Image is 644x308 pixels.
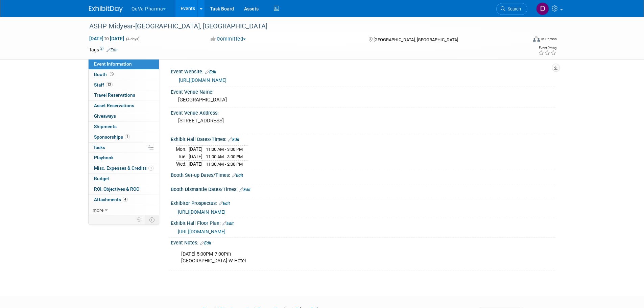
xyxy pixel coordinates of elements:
div: Exhibit Hall Dates/Times: [171,134,555,143]
a: Edit [239,187,251,192]
a: Booth [89,70,159,80]
a: Edit [232,173,243,178]
img: Format-Inperson.png [533,36,540,42]
td: Mon. [176,146,189,153]
td: Tue. [176,153,189,161]
div: Event Venue Address: [171,108,555,116]
pre: [STREET_ADDRESS] [178,118,324,124]
img: Danielle Mitchell [536,2,549,15]
a: Shipments [89,122,159,132]
a: Edit [228,137,239,142]
span: 12 [106,82,113,87]
a: Edit [222,221,234,226]
span: 1 [148,166,153,171]
a: [URL][DOMAIN_NAME] [178,229,225,234]
span: Playbook [94,155,114,160]
a: Edit [106,48,118,52]
div: ASHP Midyear-[GEOGRAPHIC_DATA], [GEOGRAPHIC_DATA] [87,20,517,32]
a: Budget [89,174,159,184]
span: Shipments [94,124,117,129]
span: Budget [94,176,109,181]
div: In-Person [541,37,557,42]
span: 11:00 AM - 2:00 PM [206,162,243,167]
div: Booth Set-up Dates/Times: [171,170,555,179]
a: [URL][DOMAIN_NAME] [179,77,226,83]
td: Tags [89,46,118,53]
a: Search [496,3,527,15]
div: [GEOGRAPHIC_DATA] [176,95,550,105]
div: Event Website: [171,67,555,75]
button: Committed [208,35,248,43]
a: Sponsorships1 [89,132,159,142]
div: Event Format [487,35,557,45]
span: Booth not reserved yet [109,72,115,77]
div: Event Venue Name: [171,87,555,95]
span: to [103,36,110,41]
span: 11:00 AM - 3:00 PM [206,154,243,159]
span: Staff [94,82,113,88]
a: Staff12 [89,80,159,90]
span: Giveaways [94,113,116,119]
a: Giveaways [89,111,159,121]
a: Edit [205,70,216,74]
div: Exhibit Hall Floor Plan: [171,218,555,227]
a: [URL][DOMAIN_NAME] [178,209,225,215]
a: Misc. Expenses & Credits1 [89,163,159,173]
a: ROI, Objectives & ROO [89,184,159,194]
a: Tasks [89,143,159,153]
span: ROI, Objectives & ROO [94,186,139,192]
td: [DATE] [189,153,202,161]
td: [DATE] [189,146,202,153]
div: Booth Dismantle Dates/Times: [171,184,555,193]
td: [DATE] [189,160,202,167]
span: Attachments [94,197,128,202]
span: Asset Reservations [94,103,134,108]
span: (4 days) [125,37,140,41]
div: Event Notes: [171,238,555,246]
span: more [93,207,103,213]
span: Booth [94,72,115,77]
div: [DATE] 5:00PM-7:00Pm [GEOGRAPHIC_DATA]-W Hotel [176,247,481,268]
span: Tasks [93,145,105,150]
span: Sponsorships [94,134,130,140]
a: Edit [219,201,230,206]
a: more [89,205,159,215]
td: Toggle Event Tabs [145,215,159,224]
img: ExhibitDay [89,6,123,13]
span: 11:00 AM - 3:00 PM [206,147,243,152]
span: Event Information [94,61,132,67]
a: Event Information [89,59,159,69]
span: [DATE] [DATE] [89,35,124,42]
a: Attachments4 [89,195,159,205]
span: Travel Reservations [94,92,135,98]
td: Personalize Event Tab Strip [134,215,145,224]
span: [GEOGRAPHIC_DATA], [GEOGRAPHIC_DATA] [374,37,458,42]
td: Wed. [176,160,189,167]
div: Event Rating [538,46,556,50]
a: Travel Reservations [89,90,159,100]
a: Playbook [89,153,159,163]
a: Edit [200,241,211,245]
span: Misc. Expenses & Credits [94,165,153,171]
span: 1 [125,134,130,139]
span: Search [505,6,521,11]
a: Asset Reservations [89,101,159,111]
div: Exhibitor Prospectus: [171,198,555,207]
span: 4 [123,197,128,202]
